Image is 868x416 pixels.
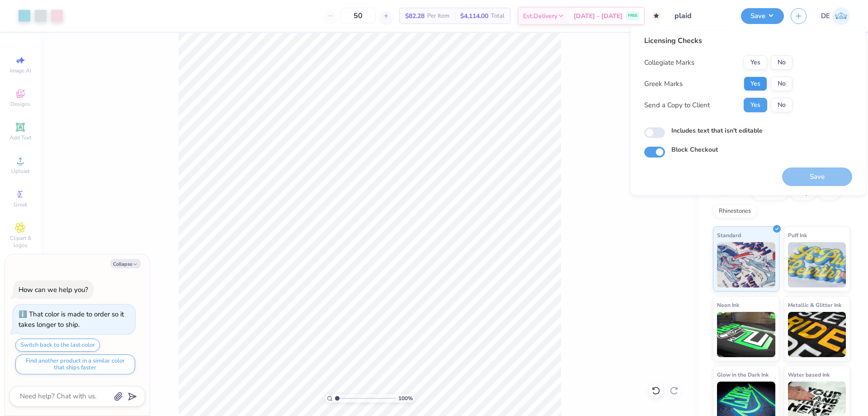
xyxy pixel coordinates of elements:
[10,100,30,108] span: Designs
[717,300,739,310] span: Neon Ink
[671,145,718,154] label: Block Checkout
[491,11,505,21] span: Total
[644,35,793,46] div: Licensing Checks
[744,55,767,70] button: Yes
[340,8,376,24] input: – –
[788,312,846,357] img: Metallic & Glitter Ink
[644,57,694,68] div: Collegiate Marks
[788,300,841,310] span: Metallic & Glitter Ink
[744,77,767,91] button: Yes
[523,11,557,21] span: Est. Delivery
[574,11,623,21] span: [DATE] - [DATE]
[427,11,449,21] span: Per Item
[788,242,846,287] img: Puff Ink
[644,100,710,110] div: Send a Copy to Client
[717,370,769,379] span: Glow in the Dark Ink
[398,394,413,402] span: 100 %
[9,134,31,141] span: Add Text
[671,126,763,135] label: Includes text that isn't editable
[11,167,29,175] span: Upload
[788,230,807,240] span: Puff Ink
[405,11,425,21] span: $82.28
[771,98,793,112] button: No
[771,55,793,70] button: No
[771,77,793,91] button: No
[832,7,850,25] img: Djian Evardoni
[713,205,757,218] div: Rhinestones
[717,230,741,240] span: Standard
[668,7,734,25] input: Untitled Design
[5,234,36,249] span: Clipart & logos
[19,310,124,329] div: That color is made to order so it takes longer to ship.
[14,201,28,208] span: Greek
[717,242,775,287] img: Standard
[110,259,141,268] button: Collapse
[741,8,784,24] button: Save
[821,7,850,25] a: DE
[788,370,830,379] span: Water based Ink
[717,312,775,357] img: Neon Ink
[744,98,767,112] button: Yes
[628,13,637,19] span: FREE
[460,11,488,21] span: $4,114.00
[821,11,830,21] span: DE
[15,354,135,374] button: Find another product in a similar color that ships faster
[644,79,683,89] div: Greek Marks
[10,67,31,74] span: Image AI
[15,339,100,352] button: Switch back to the last color
[19,285,88,294] div: How can we help you?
